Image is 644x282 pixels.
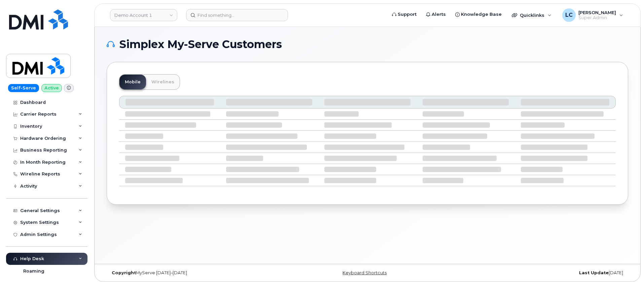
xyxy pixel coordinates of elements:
a: Wirelines [146,75,180,89]
strong: Last Update [579,270,609,275]
span: Simplex My-Serve Customers [119,39,282,49]
strong: Copyright [112,270,136,275]
a: Keyboard Shortcuts [343,270,387,275]
div: [DATE] [454,270,628,276]
div: MyServe [DATE]–[DATE] [107,270,281,276]
a: Mobile [119,75,146,89]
